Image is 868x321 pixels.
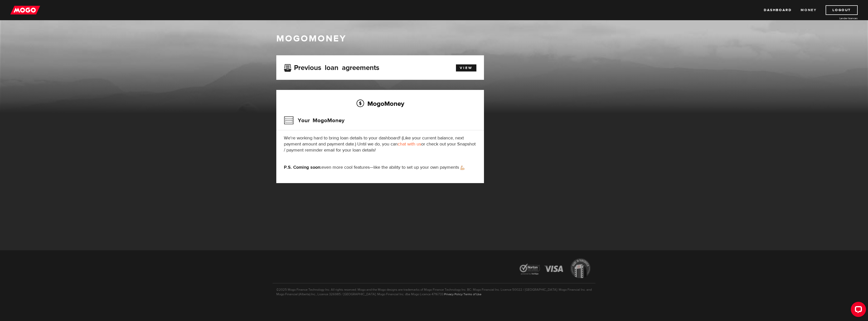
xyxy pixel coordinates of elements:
[284,114,344,127] h3: Your MogoMoney
[284,98,476,109] h2: MogoMoney
[284,135,476,153] p: We're working hard to bring loan details to your dashboard! (Like your current balance, next paym...
[284,64,379,70] h3: Previous loan agreements
[10,5,40,15] img: mogo_logo-11ee424be714fa7cbb0f0f49df9e16ec.png
[456,64,476,71] a: View
[398,141,421,147] a: chat with us
[273,283,595,297] p: ©2025 Mogo Finance Technology Inc. All rights reserved. Mogo and the Mogo designs are trademarks ...
[820,16,858,20] a: Lender licences
[826,5,858,15] a: Logout
[284,164,321,170] strong: P.S. Coming soon:
[847,300,868,321] iframe: LiveChat chat widget
[460,166,465,170] img: strong arm emoji
[464,292,481,296] a: Terms of Use
[515,255,595,283] img: legal-icons-92a2ffecb4d32d839781d1b4e4802d7b.png
[276,33,592,44] h1: MogoMoney
[801,5,817,15] a: Money
[284,164,476,170] p: even more cool features—like the ability to set up your own payments
[764,5,792,15] a: Dashboard
[444,292,463,296] a: Privacy Policy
